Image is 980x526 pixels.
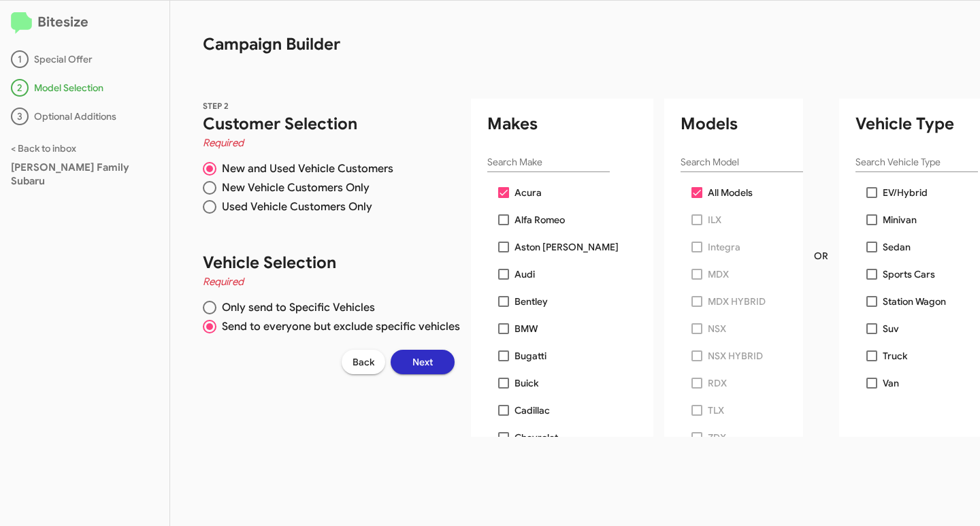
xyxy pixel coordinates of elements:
img: logo-minimal.svg [11,12,32,34]
div: Special Offer [11,50,159,68]
div: 1 [11,50,29,68]
span: New Vehicle Customers Only [216,181,370,195]
span: Chevrolet [514,429,558,446]
span: ZDX [708,429,726,446]
span: EV/Hybrid [883,184,928,201]
div: 3 [11,108,29,125]
span: OR [814,249,828,263]
span: Audi [514,266,535,282]
span: Back [353,350,374,374]
h1: Models [681,113,803,135]
span: Send to everyone but exclude specific vehicles [216,320,460,333]
span: TLX [708,402,724,418]
div: Model Selection [11,79,159,97]
h1: Makes [487,113,653,135]
span: Next [412,350,433,374]
span: Station Wagon [883,293,946,310]
h4: Required [203,274,460,290]
span: Acura [514,184,542,201]
span: NSX HYBRID [708,348,763,364]
button: Next [391,350,455,374]
span: New and Used Vehicle Customers [216,162,393,176]
div: [PERSON_NAME] Family Subaru [11,161,159,188]
a: < Back to inbox [11,142,76,154]
h1: Campaign Builder [170,1,943,55]
span: Cadillac [514,402,550,418]
span: Integra [708,239,740,255]
span: MDX HYBRID [708,293,766,310]
span: ILX [708,212,721,228]
h1: Vehicle Selection [203,252,460,274]
span: Sedan [883,239,911,255]
div: 2 [11,79,29,97]
span: Buick [514,375,538,391]
span: Aston [PERSON_NAME] [514,239,619,255]
span: Van [883,375,899,391]
span: Suv [883,320,899,337]
span: Bugatti [514,348,546,364]
div: Optional Additions [11,108,159,125]
span: RDX [708,375,727,391]
h1: Customer Selection [203,113,460,135]
h4: Required [203,135,460,151]
span: Used Vehicle Customers Only [216,200,372,214]
span: Bentley [514,293,548,310]
span: Minivan [883,212,917,228]
span: Only send to Specific Vehicles [216,301,375,314]
span: NSX [708,320,726,337]
span: Alfa Romeo [514,212,565,228]
span: Truck [883,348,907,364]
h2: Bitesize [11,12,159,34]
span: BMW [514,320,538,337]
button: Back [342,350,385,374]
span: Sports Cars [883,266,935,282]
span: All Models [708,184,753,201]
span: MDX [708,266,729,282]
span: STEP 2 [203,101,229,111]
